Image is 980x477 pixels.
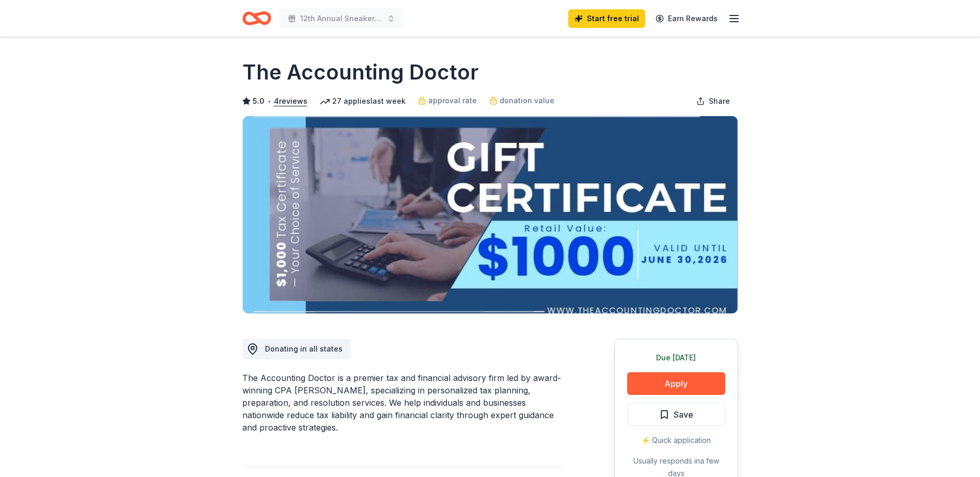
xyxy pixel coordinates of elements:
[320,95,406,107] div: 27 applies last week
[688,91,738,112] button: Share
[489,94,554,107] a: donation value
[418,94,477,107] a: approval rate
[649,9,724,28] a: Earn Rewards
[242,372,565,434] div: The Accounting Doctor is a premier tax and financial advisory firm led by award-winning CPA [PERS...
[300,12,383,25] span: 12th Annual Sneaker Ball
[627,434,725,447] div: ⚡️ Quick application
[242,6,271,30] a: Home
[279,8,403,29] button: 12th Annual Sneaker Ball
[568,9,645,28] a: Start free trial
[627,372,725,395] button: Apply
[242,58,478,87] h1: The Accounting Doctor
[627,403,725,426] button: Save
[709,95,730,107] span: Share
[627,352,725,364] div: Due [DATE]
[265,344,343,353] span: Donating in all states
[274,95,307,107] button: 4reviews
[253,95,265,107] span: 5.0
[428,94,477,107] span: approval rate
[267,97,271,105] span: •
[674,408,693,421] span: Save
[243,116,738,313] img: Image for The Accounting Doctor
[500,94,554,107] span: donation value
